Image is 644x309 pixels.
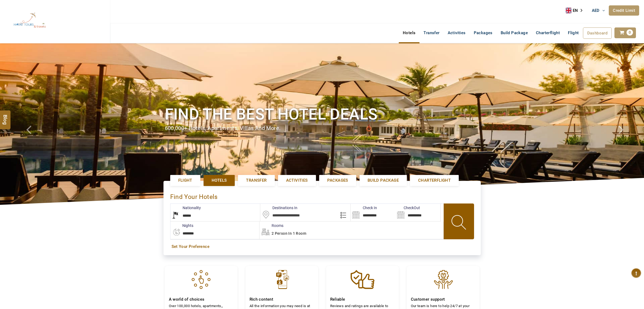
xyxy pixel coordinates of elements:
h4: Customer support [411,297,475,302]
a: Packages [470,27,497,38]
span: Build Package [368,178,399,183]
h1: Find the best hotel deals [165,104,479,124]
label: Rooms [259,223,283,228]
label: Destinations In [260,205,297,210]
a: Transfer [238,175,275,186]
a: Packages [319,175,356,186]
label: Check In [351,205,377,210]
span: Flight [568,30,579,36]
span: Packages [327,178,348,183]
a: Flight [170,175,200,186]
a: Charterflight [410,175,459,186]
a: Build Package [497,27,532,38]
span: Activities [286,178,308,183]
label: nights [170,223,193,228]
span: 2 Person in 1 Room [272,231,306,236]
a: Flight [564,27,583,33]
a: EN [566,6,586,15]
div: Find Your Hotels [170,188,474,203]
a: Set Your Preference [172,244,473,250]
span: 0 [627,29,633,36]
input: Search [351,204,396,221]
a: Build Package [360,175,407,186]
label: Nationality [170,205,201,210]
h4: A world of choices [169,297,233,302]
a: Transfer [419,27,443,38]
a: Credit Limit [609,5,639,16]
div: Language [566,6,586,15]
a: 0 [614,27,636,38]
a: Activities [278,175,316,186]
span: AED [592,8,600,13]
span: Hotels [212,178,227,183]
a: Hotels [204,175,235,186]
span: Charterflight [536,30,560,35]
a: Hotels [399,27,419,38]
input: Search [396,204,440,221]
a: Charterflight [532,27,564,38]
label: CheckOut [396,205,420,210]
h4: Reliable [330,297,395,302]
aside: Language selected: English [566,6,586,15]
span: Transfer [246,178,266,183]
img: The Royal Line Holidays [4,2,55,39]
span: Dashboard [587,31,608,36]
h4: Rich content [250,297,314,302]
span: Flight [178,178,192,183]
div: 600,000+ hotels, apartments, villas and more. [165,124,479,132]
a: Activities [444,27,470,38]
span: Charterflight [418,178,451,183]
